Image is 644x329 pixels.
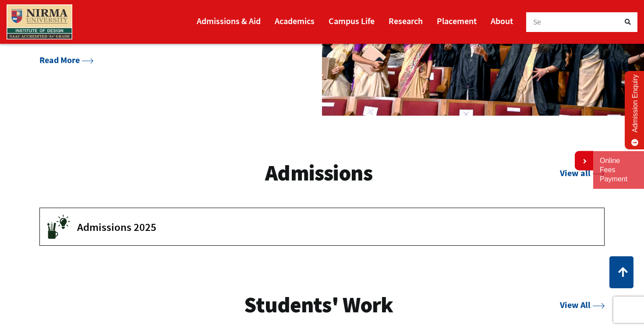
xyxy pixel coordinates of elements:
[244,291,393,319] h3: Students' Work
[560,300,605,311] a: View All
[39,54,94,65] a: Read More
[533,17,541,27] span: Se
[560,167,605,178] a: View all
[197,12,261,30] a: Admissions & Aid
[265,159,372,187] h3: Admissions
[600,156,637,184] a: Online Fees Payment
[7,4,72,39] img: main_logo
[77,220,591,233] span: Admissions 2025
[40,208,604,245] button: Admissions 2025
[329,12,375,30] a: Campus Life
[491,12,513,30] a: About
[437,12,477,30] a: Placement
[275,12,315,30] a: Academics
[389,12,423,30] a: Research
